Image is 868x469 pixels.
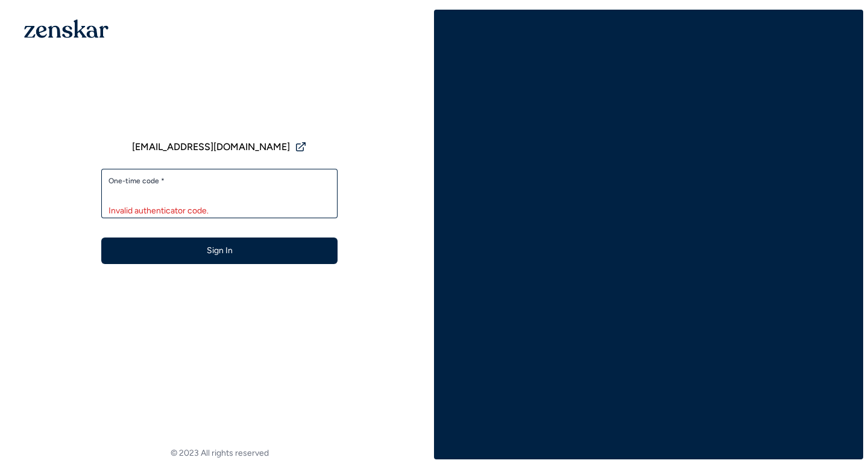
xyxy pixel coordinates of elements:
button: Sign In [101,238,338,264]
img: 1OGAJ2xQqyY4LXKgY66KYq0eOWRCkrZdAb3gUhuVAqdWPZE9SRJmCz+oDMSn4zDLXe31Ii730ItAGKgCKgCCgCikA4Av8PJUP... [24,19,108,38]
label: One-time code * [108,176,330,186]
footer: © 2023 All rights reserved [5,447,434,459]
div: Invalid authenticator code. [108,205,330,217]
span: [EMAIL_ADDRESS][DOMAIN_NAME] [132,140,290,154]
